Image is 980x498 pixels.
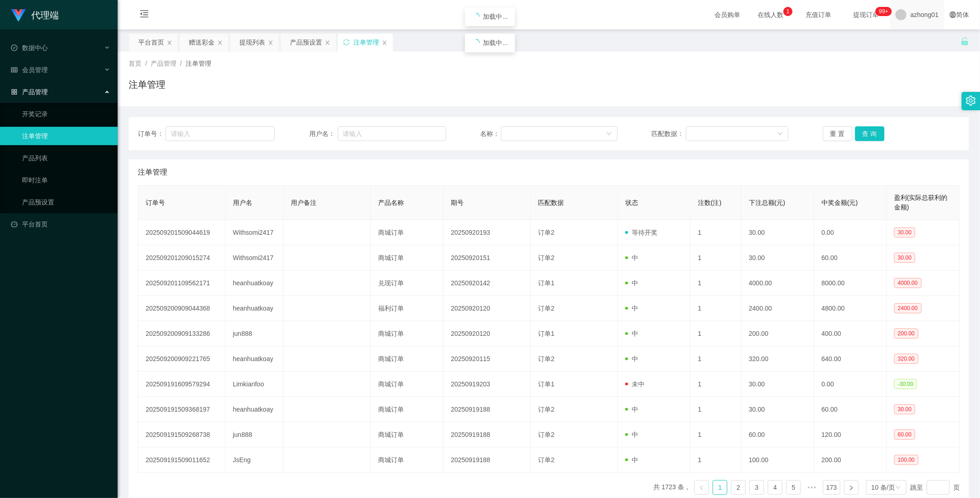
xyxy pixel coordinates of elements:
i: 图标: down [895,485,901,491]
td: 1 [691,372,742,397]
div: 赠送彩金 [189,34,215,51]
i: 图标: global [950,11,956,18]
span: 首页 [129,60,142,67]
span: 期号 [451,199,464,206]
span: 订单1 [538,380,555,388]
i: 图标: menu-fold [129,0,160,30]
li: 向后 5 页 [804,480,819,495]
span: 订单1 [538,330,555,337]
span: 注单管理 [138,167,167,178]
i: 图标: check-circle-o [11,45,17,51]
a: 开奖记录 [22,105,110,123]
span: 订单2 [538,406,555,413]
li: 1 [713,480,727,495]
td: 60.00 [814,397,887,422]
i: 图标: close [217,40,223,45]
span: 充值订单 [801,11,836,18]
td: 商城订单 [371,372,443,397]
a: 173 [823,481,839,494]
td: 1 [691,321,742,346]
li: 2 [731,480,746,495]
td: 4800.00 [814,296,887,321]
div: 平台首页 [138,34,164,51]
i: 图标: close [268,40,273,45]
td: 20250920120 [443,296,531,321]
input: 请输入 [338,126,446,141]
span: 在线人数 [753,11,788,18]
td: 202509201509044619 [138,220,226,245]
td: 30.00 [742,372,814,397]
i: 图标: close [167,40,172,45]
div: 产品预设置 [290,34,322,51]
a: 图标: dashboard平台首页 [11,215,110,233]
button: 查 询 [855,126,884,141]
td: 200.00 [742,321,814,346]
span: 匹配数据： [651,129,686,139]
span: 订单2 [538,355,555,362]
i: 图标: down [777,131,783,137]
a: 注单管理 [22,127,110,145]
td: 100.00 [742,447,814,473]
span: 产品名称 [378,199,404,206]
span: 60.00 [894,430,915,440]
span: 加载中... [483,39,508,46]
td: 福利订单 [371,296,443,321]
span: 中 [625,279,638,287]
span: 订单2 [538,456,555,464]
td: 商城订单 [371,397,443,422]
span: 提现订单 [849,11,884,18]
td: 20250919188 [443,422,531,447]
td: 60.00 [814,245,887,271]
li: 下一页 [844,480,859,495]
div: 10 条/页 [872,481,895,494]
a: 3 [750,481,764,494]
span: 订单2 [538,431,555,438]
a: 即时注单 [22,171,110,189]
h1: 注单管理 [129,78,165,91]
i: 图标: unlock [961,37,969,45]
span: 中奖金额(元) [821,199,858,206]
td: 202509191509368197 [138,397,226,422]
input: 请输入 [165,126,275,141]
td: 商城订单 [371,447,443,473]
span: 订单2 [538,254,555,261]
td: 30.00 [742,397,814,422]
span: 等待开奖 [625,229,657,236]
span: 注数(注) [698,199,721,206]
i: 图标: close [382,40,387,45]
span: 中 [625,456,638,464]
span: 数据中心 [11,44,48,51]
li: 3 [749,480,764,495]
span: 中 [625,330,638,337]
td: 1 [691,271,742,296]
span: 会员管理 [11,66,48,74]
td: Withsomi2417 [226,245,284,271]
td: jun888 [226,321,284,346]
span: ••• [804,480,819,495]
span: 匹配数据 [538,199,564,206]
span: 注单管理 [186,60,211,67]
span: 用户名 [233,199,252,206]
span: 中 [625,406,638,413]
i: 图标: close [325,40,330,45]
td: JsEng [226,447,284,473]
td: Limkianfoo [226,372,284,397]
span: 状态 [625,199,638,206]
td: 30.00 [742,245,814,271]
i: 图标: left [699,485,704,491]
td: 0.00 [814,220,887,245]
td: 商城订单 [371,321,443,346]
td: 200.00 [814,447,887,473]
i: 图标: sync [343,39,350,45]
td: 320.00 [742,346,814,372]
i: 图标: table [11,67,17,73]
td: 20250919203 [443,372,531,397]
a: 1 [713,481,727,494]
li: 173 [823,480,840,495]
td: 20250919188 [443,447,531,473]
td: 202509200909044368 [138,296,226,321]
td: 商城订单 [371,422,443,447]
span: 100.00 [894,455,918,465]
span: 中 [625,305,638,312]
a: 2 [731,481,745,494]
